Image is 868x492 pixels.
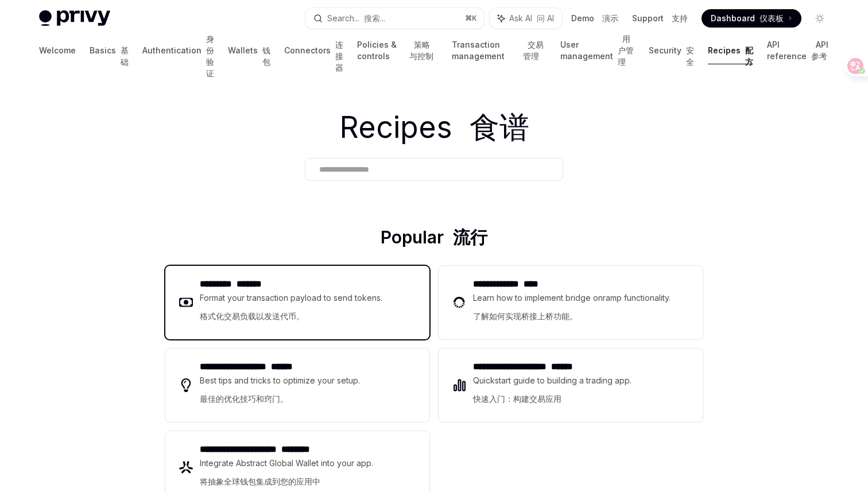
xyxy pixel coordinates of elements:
button: Ask AI 问 AI [490,8,562,29]
font: 钱包 [262,45,270,67]
span: ⌘ K [465,14,477,23]
font: 身份验证 [206,34,214,78]
a: Authentication 身份验证 [142,37,214,64]
a: Welcome [39,37,76,64]
span: Dashboard [711,13,784,24]
span: Ask AI [509,13,554,24]
font: 安全 [686,45,694,67]
font: 快速入门：构建交易应用 [473,394,561,404]
font: 流行 [453,227,487,247]
font: 策略与控制 [409,40,433,61]
a: API reference API 参考 [767,37,829,64]
div: Quickstart guide to building a trading app. [473,374,640,410]
a: Wallets 钱包 [228,37,270,64]
font: 了解如何实现桥接上桥功能。 [473,311,578,321]
img: light logo [39,10,110,26]
font: 搜索... [364,13,385,23]
font: 配方 [745,45,753,67]
a: **** **** **** **Format your transaction payload to send tokens.格式化交易负载以发送代币。 [165,266,429,339]
font: 格式化交易负载以发送代币。 [200,311,304,321]
div: Best tips and tricks to optimize your setup. [200,374,362,410]
a: Demo 演示 [571,13,618,24]
a: Transaction management 交易管理 [452,37,547,64]
font: 演示 [602,13,618,23]
div: Format your transaction payload to send tokens. [200,291,383,328]
font: API 参考 [811,40,828,61]
a: Security 安全 [649,37,694,64]
font: 食谱 [470,109,529,145]
a: Support 支持 [632,13,688,24]
a: User management 用户管理 [560,37,635,64]
font: 基础 [121,45,129,67]
a: Connectors 连接器 [284,37,343,64]
a: **** **** *** ****Learn how to implement bridge onramp functionality.了解如何实现桥接上桥功能。 [439,266,703,339]
font: 将抽象全球钱包集成到您的应用中 [200,476,320,486]
font: 用户管理 [618,34,634,67]
a: Policies & controls 策略与控制 [357,37,438,64]
font: 最佳的优化技巧和窍门。 [200,394,288,404]
font: 仪表板 [759,13,784,23]
font: 支持 [672,13,688,23]
a: Dashboard 仪表板 [702,9,801,28]
div: Learn how to implement bridge onramp functionality. [473,291,674,328]
font: 问 AI [537,13,554,23]
div: Search... [327,11,385,25]
button: Search... 搜索...⌘K [305,8,485,29]
font: 交易管理 [523,40,544,61]
font: 连接器 [335,40,343,72]
button: Toggle dark mode [811,9,829,28]
a: Basics 基础 [90,37,129,64]
a: Recipes 配方 [708,37,753,64]
h2: Popular [165,227,703,252]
